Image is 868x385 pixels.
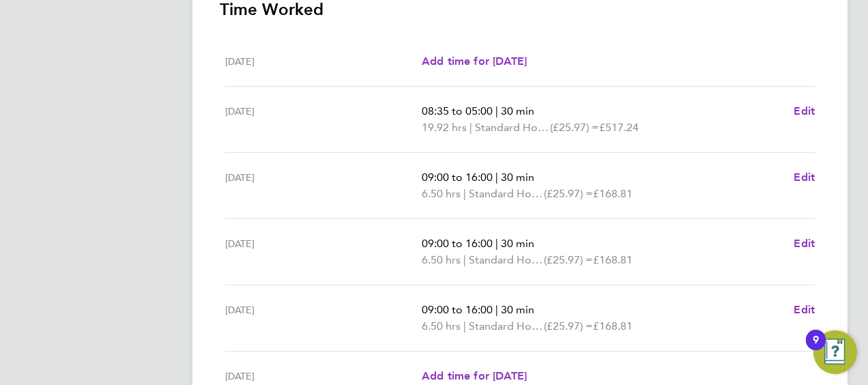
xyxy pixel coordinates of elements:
span: 09:00 to 16:00 [422,171,493,184]
div: [DATE] [225,103,422,136]
a: Edit [794,236,815,252]
span: £168.81 [593,187,633,200]
div: [DATE] [225,236,422,268]
span: 30 min [501,303,534,316]
div: [DATE] [225,53,422,70]
span: | [495,104,498,117]
span: Edit [794,303,815,316]
div: 9 [813,340,819,358]
span: Standard Hourly [469,252,544,268]
span: 19.92 hrs [422,121,467,134]
span: 09:00 to 16:00 [422,303,493,316]
span: £517.24 [599,121,639,134]
span: Edit [794,104,815,117]
span: 6.50 hrs [422,187,461,200]
span: 6.50 hrs [422,319,461,332]
div: [DATE] [225,169,422,202]
span: | [469,121,472,134]
span: Standard Hourly [469,318,544,334]
span: | [463,187,466,200]
span: | [463,253,466,266]
span: 09:00 to 16:00 [422,237,493,250]
span: | [495,237,498,250]
span: (£25.97) = [544,253,593,266]
span: Edit [794,237,815,250]
span: Standard Hourly [475,119,550,136]
span: | [463,319,466,332]
a: Edit [794,302,815,318]
span: 30 min [501,104,534,117]
span: | [495,303,498,316]
span: 6.50 hrs [422,253,461,266]
span: (£25.97) = [544,319,593,332]
span: £168.81 [593,319,633,332]
span: | [495,171,498,184]
a: Edit [794,169,815,186]
span: Add time for [DATE] [422,369,527,382]
div: [DATE] [225,368,422,384]
a: Add time for [DATE] [422,368,527,384]
span: 30 min [501,171,534,184]
span: (£25.97) = [544,187,593,200]
div: [DATE] [225,302,422,334]
span: Standard Hourly [469,186,544,202]
span: Add time for [DATE] [422,55,527,68]
button: Open Resource Center, 9 new notifications [813,330,857,374]
a: Edit [794,103,815,119]
a: Add time for [DATE] [422,53,527,70]
span: 30 min [501,237,534,250]
span: (£25.97) = [550,121,599,134]
span: £168.81 [593,253,633,266]
span: 08:35 to 05:00 [422,104,493,117]
span: Edit [794,171,815,184]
